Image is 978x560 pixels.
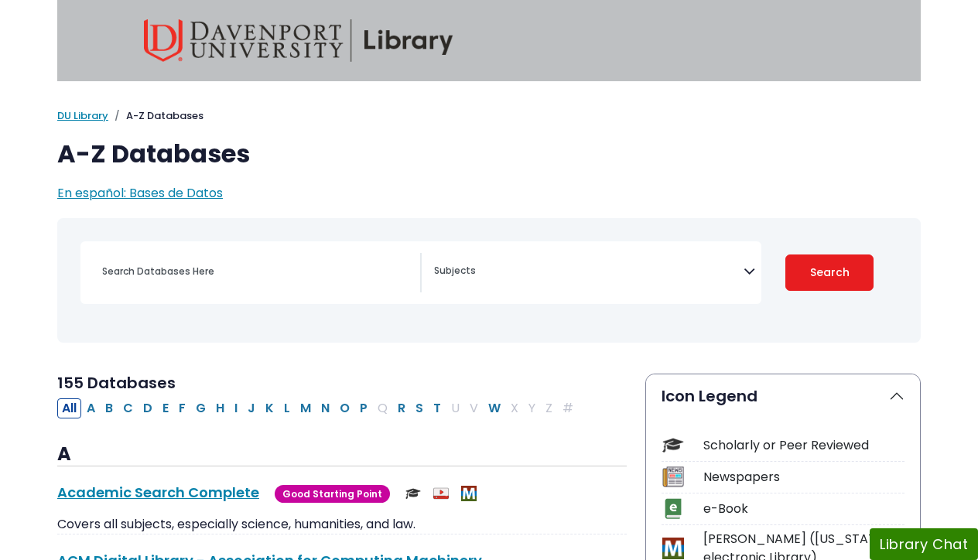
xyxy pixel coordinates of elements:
[461,486,477,501] img: MeL (Michigan electronic Library)
[434,266,744,278] textarea: Search
[335,398,354,418] button: Filter Results O
[662,466,683,487] img: Icon Newspapers
[174,398,190,418] button: Filter Results F
[57,108,921,124] nav: breadcrumb
[261,398,279,418] button: Filter Results K
[93,260,420,282] input: Search database by title or keyword
[275,485,390,503] span: Good Starting Point
[118,398,138,418] button: Filter Results C
[429,398,446,418] button: Filter Results T
[230,398,242,418] button: Filter Results I
[211,398,229,418] button: Filter Results H
[703,500,904,518] div: e-Book
[57,483,259,502] a: Academic Search Complete
[405,486,421,501] img: Scholarly or Peer Reviewed
[82,398,100,418] button: Filter Results A
[57,218,921,343] nav: Search filters
[191,398,210,418] button: Filter Results G
[279,398,295,418] button: Filter Results L
[144,19,453,62] img: Davenport University Library
[57,443,627,466] h3: A
[393,398,410,418] button: Filter Results R
[662,435,683,456] img: Icon Scholarly or Peer Reviewed
[57,372,176,394] span: 155 Databases
[484,398,505,418] button: Filter Results W
[158,398,173,418] button: Filter Results E
[296,398,316,418] button: Filter Results M
[646,374,920,418] button: Icon Legend
[355,398,372,418] button: Filter Results P
[101,398,118,418] button: Filter Results B
[57,398,81,418] button: All
[411,398,428,418] button: Filter Results S
[57,184,223,202] a: En español: Bases de Datos
[243,398,260,418] button: Filter Results J
[108,108,203,124] li: A-Z Databases
[870,528,978,560] button: Library Chat
[57,108,108,123] a: DU Library
[57,398,580,416] div: Alpha-list to filter by first letter of database name
[703,436,904,455] div: Scholarly or Peer Reviewed
[57,139,921,169] h1: A-Z Databases
[662,498,683,519] img: Icon e-Book
[662,538,683,558] img: Icon MeL (Michigan electronic Library)
[316,398,334,418] button: Filter Results N
[785,254,874,291] button: Submit for Search Results
[703,468,904,487] div: Newspapers
[57,515,627,534] p: Covers all subjects, especially science, humanities, and law.
[433,486,449,501] img: Audio & Video
[138,398,157,418] button: Filter Results D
